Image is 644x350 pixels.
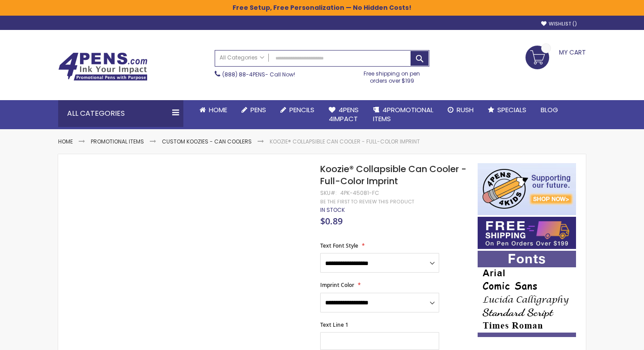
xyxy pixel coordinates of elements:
[373,105,433,123] span: 4PROMOTIONAL ITEMS
[481,100,534,120] a: Specials
[320,281,354,289] span: Imprint Color
[457,105,474,114] span: Rush
[250,105,266,114] span: Pens
[322,100,366,129] a: 4Pens4impact
[320,321,348,329] span: Text Line 1
[320,242,358,249] span: Text Font Style
[220,54,264,61] span: All Categories
[534,100,565,120] a: Blog
[355,67,430,84] div: Free shipping on pen orders over $199
[270,138,420,145] li: Koozie® Collapsible Can Cooler - Full-Color Imprint
[320,206,345,214] span: In stock
[340,190,379,197] div: 4PK-45081-FC
[273,100,322,120] a: Pencils
[234,100,273,120] a: Pens
[222,71,295,78] span: - Call Now!
[320,198,414,205] a: Be the first to review this product
[58,138,73,145] a: Home
[209,105,227,114] span: Home
[541,105,558,114] span: Blog
[441,100,481,120] a: Rush
[91,138,144,145] a: Promotional Items
[162,138,252,145] a: Custom Koozies - Can Coolers
[320,207,345,214] div: Availability
[478,217,576,249] img: Free shipping on orders over $199
[497,105,526,114] span: Specials
[329,105,359,123] span: 4Pens 4impact
[478,163,576,215] img: 4pens 4 kids
[58,100,183,127] div: All Categories
[289,105,314,114] span: Pencils
[541,21,577,27] a: Wishlist
[192,100,234,120] a: Home
[320,163,466,187] span: Koozie® Collapsible Can Cooler - Full-Color Imprint
[58,52,148,81] img: 4Pens Custom Pens and Promotional Products
[222,71,265,78] a: (888) 88-4PENS
[320,215,343,227] span: $0.89
[366,100,441,129] a: 4PROMOTIONALITEMS
[478,251,576,337] img: font-personalization-examples
[320,189,337,197] strong: SKU
[215,51,269,65] a: All Categories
